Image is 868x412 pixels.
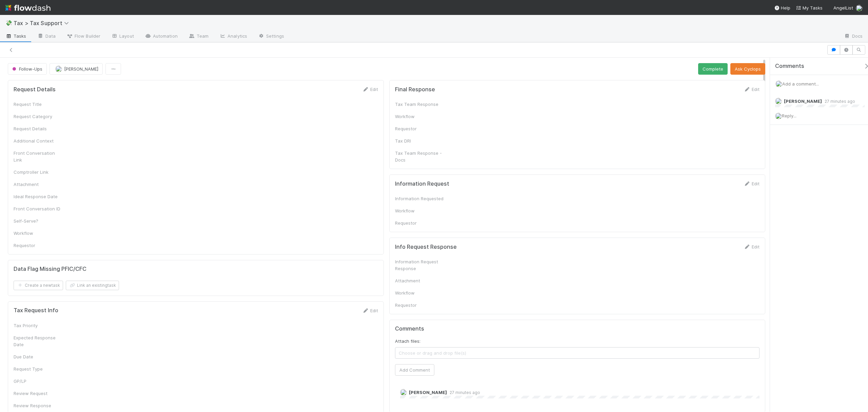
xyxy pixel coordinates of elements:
[395,125,446,132] div: Requestor
[822,99,855,104] span: 27 minutes ago
[14,205,64,212] div: Front Conversation ID
[775,113,782,119] img: avatar_d45d11ee-0024-4901-936f-9df0a9cc3b4e.png
[698,63,728,75] button: Complete
[775,63,804,70] span: Comments
[395,244,457,250] h5: Info Request Response
[14,378,64,385] div: GP/LP
[744,87,759,92] a: Edit
[14,266,86,273] h5: Data Flag Missing PFIC/CFC
[395,113,446,120] div: Workflow
[362,308,378,313] a: Edit
[14,137,64,144] div: Additional Context
[14,181,64,188] div: Attachment
[395,289,446,296] div: Workflow
[400,389,407,396] img: avatar_892eb56c-5b5a-46db-bf0b-2a9023d0e8f8.png
[796,4,823,11] a: My Tasks
[774,4,790,11] div: Help
[395,364,434,376] button: Add Comment
[14,169,64,175] div: Comptroller Link
[796,5,823,11] span: My Tasks
[14,218,64,224] div: Self-Serve?
[5,20,12,26] span: 💸
[14,230,64,237] div: Workflow
[14,242,64,249] div: Requestor
[395,325,759,332] h5: Comments
[395,338,420,344] label: Attach files:
[395,86,435,93] h5: Final Response
[32,31,61,42] a: Data
[775,80,782,87] img: avatar_d45d11ee-0024-4901-936f-9df0a9cc3b4e.png
[839,31,868,42] a: Docs
[730,63,765,75] button: Ask Cyclops
[14,281,63,290] button: Create a newtask
[833,5,853,11] span: AngelList
[14,113,64,120] div: Request Category
[409,390,447,395] span: [PERSON_NAME]
[14,366,64,372] div: Request Type
[14,20,72,26] span: Tax > Tax Support
[14,334,64,348] div: Expected Response Date
[395,348,759,358] span: Choose or drag and drop file(s)
[744,244,759,249] a: Edit
[395,302,446,308] div: Requestor
[395,277,446,284] div: Attachment
[14,193,64,200] div: Ideal Response Date
[782,113,796,118] span: Reply...
[395,101,446,108] div: Tax Team Response
[5,33,26,39] span: Tasks
[784,98,822,104] span: [PERSON_NAME]
[362,87,378,92] a: Edit
[14,101,64,108] div: Request Title
[14,307,58,314] h5: Tax Request Info
[61,31,106,42] a: Flow Builder
[14,322,64,329] div: Tax Priority
[447,390,480,395] span: 27 minutes ago
[66,281,119,290] button: Link an existingtask
[395,195,446,202] div: Information Requested
[55,65,62,72] img: avatar_d45d11ee-0024-4901-936f-9df0a9cc3b4e.png
[14,353,64,360] div: Due Date
[395,181,449,187] h5: Information Request
[14,150,64,163] div: Front Conversation Link
[183,31,214,42] a: Team
[139,31,183,42] a: Automation
[395,207,446,214] div: Workflow
[64,66,98,72] span: [PERSON_NAME]
[14,125,64,132] div: Request Details
[395,137,446,144] div: Tax DRI
[395,258,446,272] div: Information Request Response
[214,31,253,42] a: Analytics
[395,220,446,226] div: Requestor
[11,66,42,72] span: Follow-Ups
[14,402,64,409] div: Review Response
[856,5,863,12] img: avatar_d45d11ee-0024-4901-936f-9df0a9cc3b4e.png
[106,31,139,42] a: Layout
[253,31,290,42] a: Settings
[66,33,100,39] span: Flow Builder
[5,2,51,14] img: logo-inverted-e16ddd16eac7371096b0.svg
[782,81,819,87] span: Add a comment...
[744,181,759,186] a: Edit
[14,390,64,397] div: Review Request
[775,98,782,105] img: avatar_892eb56c-5b5a-46db-bf0b-2a9023d0e8f8.png
[50,63,103,75] button: [PERSON_NAME]
[14,86,56,93] h5: Request Details
[395,150,446,163] div: Tax Team Response - Docs
[8,63,47,75] button: Follow-Ups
